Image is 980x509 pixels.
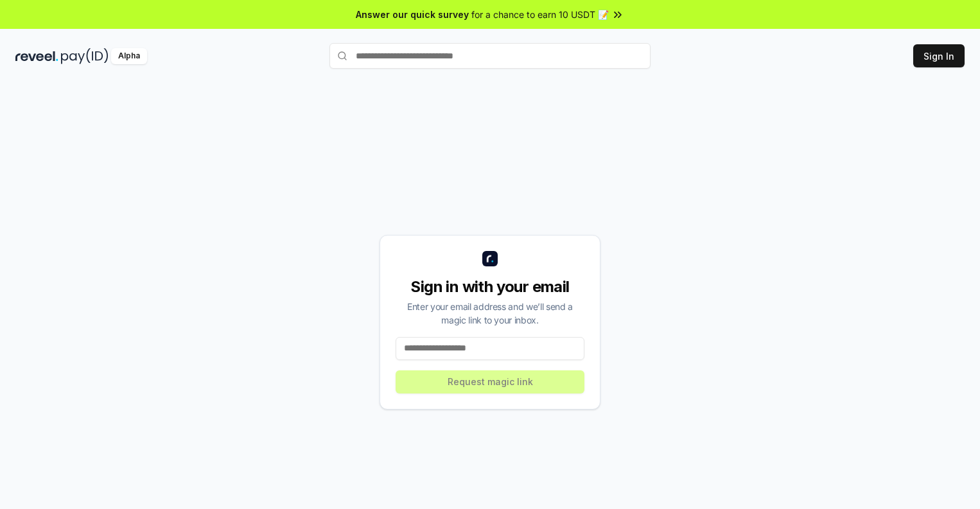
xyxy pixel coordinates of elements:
[471,8,609,21] span: for a chance to earn 10 USDT 📝
[15,48,58,64] img: reveel_dark
[111,48,147,64] div: Alpha
[913,44,965,67] button: Sign In
[482,251,498,266] img: logo_small
[61,48,109,64] img: pay_id
[396,277,584,297] div: Sign in with your email
[356,8,469,21] span: Answer our quick survey
[396,300,584,327] div: Enter your email address and we’ll send a magic link to your inbox.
